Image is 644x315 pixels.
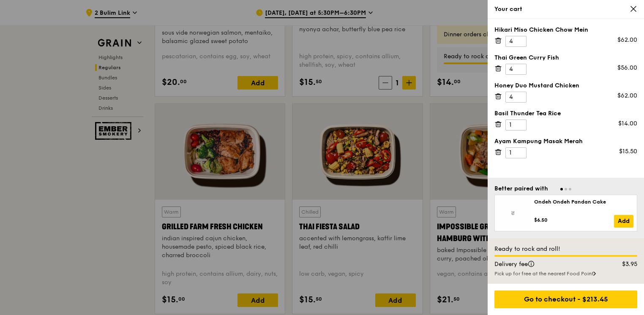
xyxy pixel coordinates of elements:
[569,188,571,190] span: Go to slide 3
[617,92,637,100] div: $62.00
[494,291,637,308] div: Go to checkout - $213.45
[494,81,637,90] div: Honey Duo Mustard Chicken
[560,188,563,190] span: Go to slide 1
[604,260,643,269] div: $3.95
[489,260,604,269] div: Delivery fee
[494,137,637,146] div: Ayam Kampung Masak Merah
[617,36,637,44] div: $62.00
[494,54,637,62] div: Thai Green Curry Fish
[619,147,637,156] div: $15.50
[494,270,637,277] div: Pick up for free at the nearest Food Point
[494,26,637,34] div: Hikari Miso Chicken Chow Mein
[534,198,633,205] div: Ondeh Ondeh Pandan Cake
[614,215,633,228] a: Add
[494,245,637,253] div: Ready to rock and roll!
[494,5,637,14] div: Your cart
[565,188,567,190] span: Go to slide 2
[617,64,637,72] div: $56.00
[618,119,637,128] div: $14.00
[534,217,614,223] div: $6.50
[494,185,548,193] div: Better paired with
[494,109,637,118] div: Basil Thunder Tea Rice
